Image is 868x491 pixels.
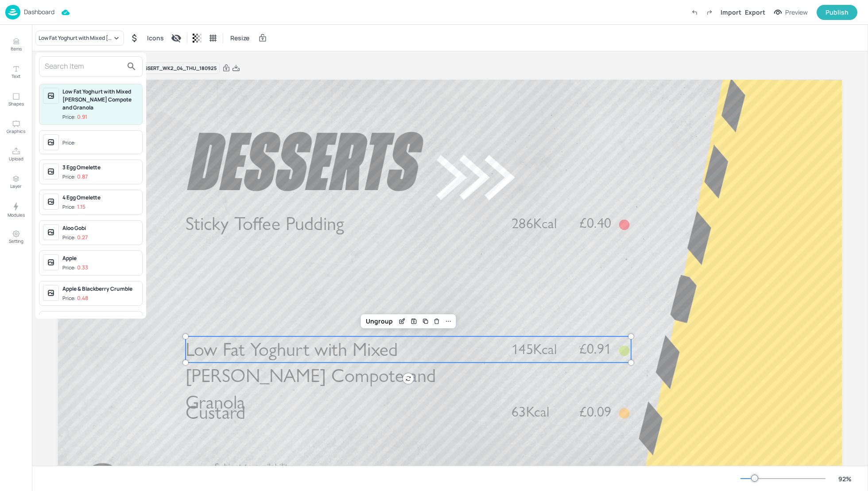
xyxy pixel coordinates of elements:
[123,58,140,75] button: search
[62,173,88,181] div: Price:
[62,139,77,147] div: Price:
[77,174,88,180] p: 0.87
[62,113,87,121] div: Price:
[77,295,88,301] p: 0.48
[77,265,88,271] p: 0.33
[77,204,85,210] p: 1.15
[62,194,139,202] div: 4 Egg Omelette
[62,285,139,293] div: Apple & Blackberry Crumble
[62,224,139,232] div: Aloo Gobi
[77,114,87,120] p: 0.91
[62,203,85,211] div: Price:
[62,234,88,242] div: Price:
[62,295,88,302] div: Price:
[62,264,88,272] div: Price:
[77,234,88,241] p: 0.27
[45,59,123,74] input: Search Item
[62,254,139,262] div: Apple
[62,88,139,112] div: Low Fat Yoghurt with Mixed [PERSON_NAME] Compote and Granola
[62,164,139,171] div: 3 Egg Omelette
